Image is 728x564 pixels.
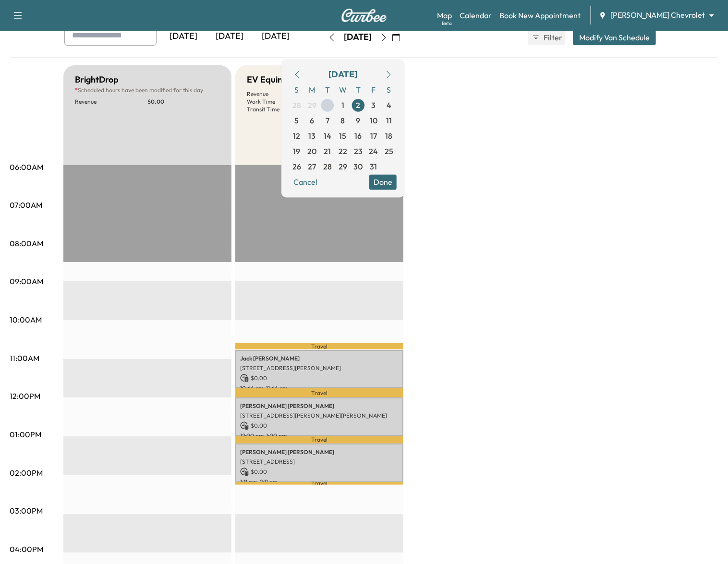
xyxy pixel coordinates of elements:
[75,98,147,106] p: Revenue
[341,99,344,111] span: 1
[341,115,345,126] span: 8
[341,9,387,22] img: Curbee Logo
[370,161,377,172] span: 31
[289,82,304,97] span: S
[240,374,399,383] p: $ 0.00
[304,82,320,97] span: M
[235,388,403,397] p: Travel
[369,174,397,190] button: Done
[240,412,399,420] p: [STREET_ADDRESS][PERSON_NAME][PERSON_NAME]
[10,199,42,211] p: 07:00AM
[387,99,391,111] span: 4
[355,130,362,142] span: 16
[247,106,319,113] p: Transit Time
[247,98,319,106] p: Work Time
[240,432,399,440] p: 12:00 pm - 1:00 pm
[75,73,119,86] h5: BrightDrop
[235,343,403,349] p: Travel
[10,276,43,287] p: 09:00AM
[10,543,43,555] p: 04:00PM
[356,99,361,111] span: 2
[437,10,452,21] a: MapBeta
[544,32,561,43] span: Filter
[351,82,366,97] span: T
[339,145,347,157] span: 22
[460,10,492,21] a: Calendar
[235,436,403,444] p: Travel
[370,130,377,142] span: 17
[369,145,378,157] span: 24
[610,10,705,21] span: [PERSON_NAME] Chevrolet
[356,115,361,126] span: 9
[354,161,363,172] span: 30
[499,10,581,21] a: Book New Appointment
[308,161,316,172] span: 27
[240,478,399,486] p: 1:11 pm - 2:11 pm
[308,145,317,157] span: 20
[147,98,220,106] p: $ 0.00
[10,161,43,173] p: 06:00AM
[323,161,332,172] span: 28
[308,99,316,111] span: 29
[289,174,322,190] button: Cancel
[293,130,301,142] span: 12
[160,25,206,48] div: [DATE]
[240,448,399,456] p: [PERSON_NAME] [PERSON_NAME]
[235,482,403,484] p: Travel
[10,429,41,440] p: 01:00PM
[328,68,357,81] div: [DATE]
[442,20,452,27] div: Beta
[293,145,301,157] span: 19
[240,402,399,410] p: [PERSON_NAME] [PERSON_NAME]
[326,115,329,126] span: 7
[240,355,399,362] p: Jack [PERSON_NAME]
[10,467,43,479] p: 02:00PM
[240,468,399,476] p: $ 0.00
[10,238,43,249] p: 08:00AM
[324,145,331,157] span: 21
[366,82,381,97] span: F
[240,384,399,392] p: 10:46 am - 11:46 am
[320,82,335,97] span: T
[381,82,397,97] span: S
[370,115,377,126] span: 10
[206,25,253,48] div: [DATE]
[10,390,40,402] p: 12:00PM
[372,99,376,111] span: 3
[386,130,393,142] span: 18
[309,130,316,142] span: 13
[295,115,299,126] span: 5
[247,73,291,86] h5: EV Equinox
[340,130,347,142] span: 15
[386,115,392,126] span: 11
[335,82,351,97] span: W
[247,90,319,98] p: Revenue
[10,314,42,325] p: 10:00AM
[253,25,299,48] div: [DATE]
[344,31,372,43] div: [DATE]
[354,145,363,157] span: 23
[75,86,220,94] p: Scheduled hours have been modified for this day
[323,99,332,111] span: 30
[324,130,331,142] span: 14
[310,115,315,126] span: 6
[339,161,347,172] span: 29
[573,30,656,45] button: Modify Van Schedule
[292,161,301,172] span: 26
[240,421,399,430] p: $ 0.00
[10,352,39,364] p: 11:00AM
[528,30,565,45] button: Filter
[10,505,43,516] p: 03:00PM
[240,458,399,466] p: [STREET_ADDRESS]
[240,364,399,372] p: [STREET_ADDRESS][PERSON_NAME]
[385,145,393,157] span: 25
[292,99,301,111] span: 28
